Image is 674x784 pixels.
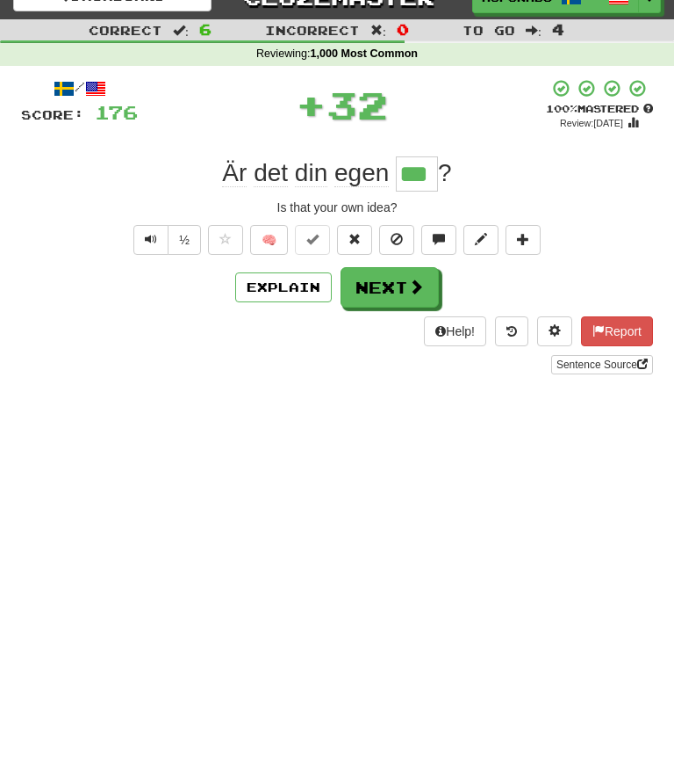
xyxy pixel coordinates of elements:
button: Next [341,267,439,308]
button: Report [581,316,653,346]
div: Text-to-speech controls [130,225,201,255]
button: ½ [168,225,201,255]
span: : [526,24,541,36]
div: Mastered [546,102,653,116]
button: Reset to 0% Mastered (alt+r) [337,225,372,255]
button: Set this sentence to 100% Mastered (alt+m) [295,225,330,255]
button: Explain [235,272,332,302]
small: Review: [DATE] [560,118,623,128]
span: Score: [21,107,84,122]
button: Ignore sentence (alt+i) [379,225,414,255]
div: Is that your own idea? [21,199,653,216]
div: / [21,78,138,100]
span: Correct [89,23,162,38]
span: 4 [552,20,564,38]
span: 0 [397,20,409,38]
span: Incorrect [265,23,360,38]
span: Är [222,159,247,187]
button: Edit sentence (alt+d) [463,225,498,255]
button: Discuss sentence (alt+u) [421,225,456,255]
button: Add to collection (alt+a) [505,225,541,255]
span: din [295,159,327,187]
button: 🧠 [250,225,288,255]
span: 176 [95,101,138,123]
span: 6 [199,20,212,38]
button: Play sentence audio (ctl+space) [133,225,168,255]
span: ? [438,159,452,186]
span: : [173,24,189,36]
span: det [254,159,288,187]
span: egen [334,159,389,187]
span: 32 [326,83,388,127]
button: Favorite sentence (alt+f) [208,225,243,255]
strong: 1,000 Most Common [311,47,418,60]
span: : [370,24,386,36]
span: 100 % [546,103,577,114]
button: Help! [424,316,486,346]
span: To go [462,23,515,38]
button: Round history (alt+y) [495,316,528,346]
a: Sentence Source [551,355,653,374]
span: + [296,78,326,131]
